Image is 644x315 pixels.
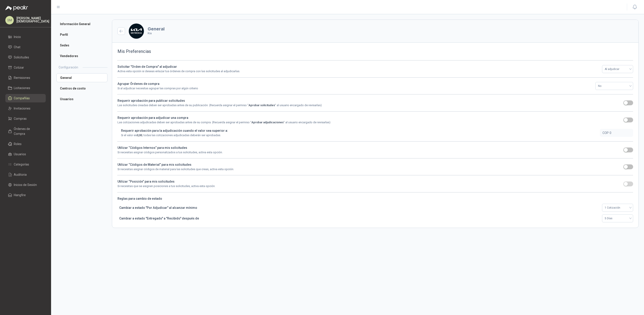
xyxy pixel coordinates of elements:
b: Solicitar "Orden de Compra" al adjudicar [117,65,177,68]
div: SM [5,16,14,24]
span: Inicio [14,34,21,39]
b: Aprobar solicitudes [248,104,275,107]
span: Órdenes de Compra [14,126,42,136]
a: Perfil [56,30,107,39]
a: Cotizar [5,63,46,72]
h3: General [148,27,165,31]
a: Inicio [5,33,46,41]
b: Utilizar “Posición” para mis solicitudes [117,180,175,183]
p: Si necesitas asignar códigos de material para las solicitudes que creas, activa esta opción. [117,167,621,171]
a: Centros de costo [56,84,107,93]
p: Las cotizaciones adjudicadas deben ser aprobadas antes de su compra. (Recuerda asignar el permiso... [117,120,621,125]
b: Cambiar a estado "Entregado" a "Recibido" después de [119,217,199,220]
span: Compras [14,116,27,121]
span: Remisiones [14,75,30,80]
span: Hangfire [14,193,26,197]
b: Requerir aprobación para publicar solicitudes [117,99,185,102]
span: Licitaciones [14,86,30,90]
span: Inicios de Sesión [14,182,37,187]
a: Solicitudes [5,53,46,62]
span: Roles [14,142,22,146]
a: Sedes [56,41,107,50]
p: Si el valor es , todas las cotizaciones adjudicadas deberán ser aprobadas. [121,133,597,138]
span: Al adjudicar [605,66,630,72]
a: General [56,73,107,82]
a: Compras [5,114,46,123]
p: Kia [148,31,165,36]
b: Cambiar a estado "Por Adjudicar" al alcanzar mínimo [119,206,197,209]
span: 5 Días [605,215,630,222]
span: Solicitudes [14,55,29,60]
b: Requerir aprobación para la adjudicación cuando el valor sea superior a: [121,129,228,132]
a: Información General [56,20,107,28]
a: Invitaciones [5,104,46,113]
b: Reglas para cambio de estado [117,196,633,201]
b: Requerir aprobación para adjudicar una compra [117,116,188,120]
span: Auditoria [14,172,27,177]
a: Órdenes de Compra [5,125,46,138]
a: Remisiones [5,74,46,82]
span: Invitaciones [14,106,30,111]
span: Chat [14,45,20,50]
a: Hangfire [5,191,46,199]
a: Usuarios [5,150,46,158]
b: Agrupar Órdenes de compra [117,82,159,86]
b: 0,00 [137,134,142,137]
span: Cotizar [14,65,24,70]
span: Compañías [14,96,30,101]
p: Activa esta opción si deseas enlazar tus órdenes de compra con las solicitudes al adjudicarlas. [117,69,599,74]
b: Aprobar adjudicaciones [251,121,284,124]
img: Company Logo [129,24,144,39]
h3: Mis Preferencias [117,48,633,55]
img: Logo peakr [5,5,28,11]
a: Licitaciones [5,84,46,92]
p: Si necesitas que se asignen posiciones a tus solicitudes, activa esta opción. [117,184,621,188]
p: [PERSON_NAME] [DEMOGRAPHIC_DATA] [16,17,49,23]
p: Si necesitas asignar códigos personalizados a tus solicitudes, activa esta opción. [117,150,621,155]
span: Categorías [14,162,29,167]
p: Las solicitudes creadas deben ser aprobadas antes de su publicación. (Recuerda asignar el permiso... [117,103,621,108]
p: Si al adjudicar necesitas agrupar las compras por algún criterio [117,86,593,91]
a: Inicios de Sesión [5,181,46,189]
b: Utilizar “Códigos de Material” para mis solicitudes [117,163,191,166]
button: COP0 [600,129,633,137]
a: Usuarios [56,95,107,104]
a: Categorías [5,160,46,169]
b: Utilizar “Códigos Internos” para mis solicitudes [117,146,187,150]
a: Chat [5,43,46,51]
a: Vendedores [56,52,107,60]
a: Auditoria [5,170,46,179]
span: 0 [610,131,630,135]
h2: Configuración [59,65,78,70]
a: Roles [5,140,46,148]
span: No [598,83,630,89]
a: Compañías [5,94,46,102]
span: 1 Cotización [605,204,630,211]
span: Usuarios [14,152,26,157]
span: COP [602,131,609,135]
